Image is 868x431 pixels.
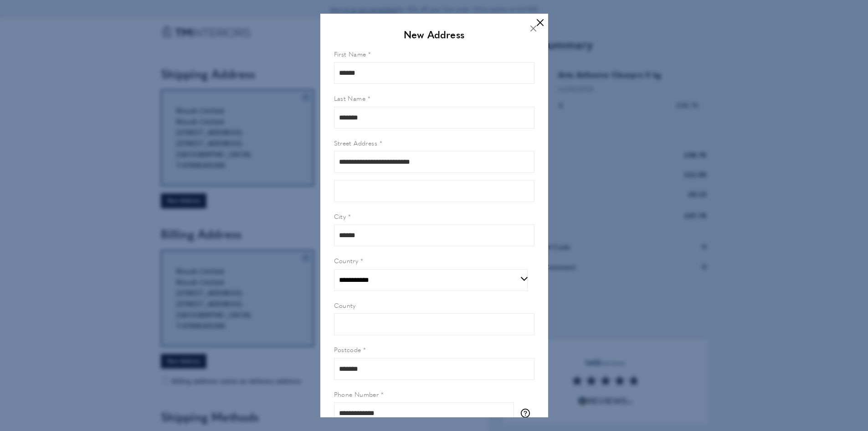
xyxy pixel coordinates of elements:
span: Country [334,256,359,265]
span: City [334,212,346,221]
span: First Name [334,49,366,58]
h2: New Address [334,27,534,42]
span: Street Address [334,138,378,147]
span: Postcode [334,345,361,354]
button: More information [521,409,534,418]
span: County [334,301,356,310]
span: Phone Number [334,389,379,399]
span: Last Name [334,93,366,103]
